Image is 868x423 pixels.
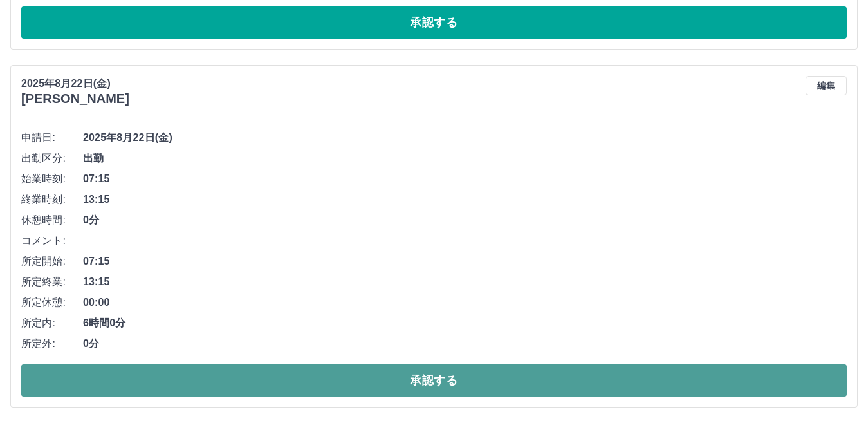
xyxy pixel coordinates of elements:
[21,6,847,39] button: 承認する
[83,254,847,269] span: 07:15
[83,151,847,166] span: 出勤
[21,76,129,91] p: 2025年8月22日(金)
[806,76,847,95] button: 編集
[21,212,83,228] span: 休憩時間:
[83,336,847,352] span: 0分
[21,364,847,397] button: 承認する
[21,91,129,106] h3: [PERSON_NAME]
[83,315,847,331] span: 6時間0分
[83,130,847,146] span: 2025年8月22日(金)
[21,151,83,166] span: 出勤区分:
[83,171,847,187] span: 07:15
[21,130,83,146] span: 申請日:
[21,315,83,331] span: 所定内:
[21,336,83,352] span: 所定外:
[21,295,83,310] span: 所定休憩:
[83,192,847,207] span: 13:15
[83,295,847,310] span: 00:00
[21,192,83,207] span: 終業時刻:
[21,254,83,269] span: 所定開始:
[21,171,83,187] span: 始業時刻:
[83,274,847,290] span: 13:15
[21,274,83,290] span: 所定終業:
[83,212,847,228] span: 0分
[21,233,83,249] span: コメント:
